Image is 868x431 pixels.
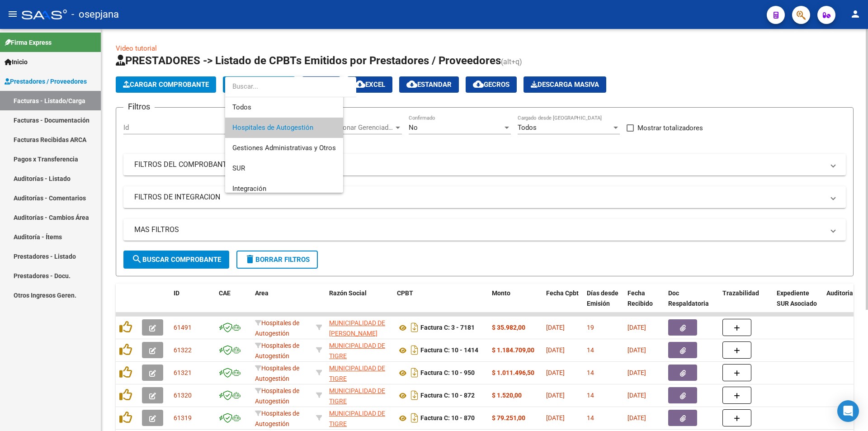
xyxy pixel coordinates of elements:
span: Hospitales de Autogestión [232,123,313,132]
span: Gestiones Administrativas y Otros [232,144,336,152]
div: Open Intercom Messenger [837,400,859,422]
span: Integración [232,185,266,193]
span: Todos [232,97,336,118]
input: dropdown search [225,76,356,97]
span: SUR [232,164,245,172]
